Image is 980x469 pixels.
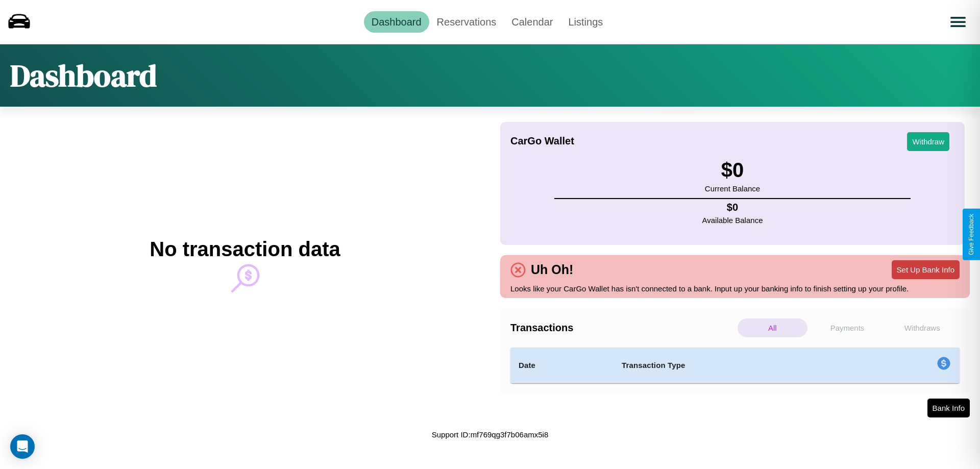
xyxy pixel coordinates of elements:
a: Reservations [429,11,504,33]
p: Available Balance [702,213,763,227]
p: All [738,318,807,337]
p: Current Balance [705,182,760,195]
div: Give Feedback [968,214,975,255]
h4: Transaction Type [622,359,853,372]
h4: Transactions [510,322,735,334]
h1: Dashboard [10,55,157,96]
h4: Date [519,359,605,372]
table: simple table [510,348,960,383]
p: Support ID: mf769qg3f7b06amx5i8 [432,428,548,441]
a: Dashboard [364,11,429,33]
a: Listings [560,11,610,33]
p: Looks like your CarGo Wallet has isn't connected to a bank. Input up your banking info to finish ... [510,282,960,295]
button: Set Up Bank Info [892,260,960,279]
button: Withdraw [907,132,949,151]
div: Open Intercom Messenger [10,434,35,459]
h4: $ 0 [702,202,763,213]
h4: Uh Oh! [526,262,578,277]
p: Payments [813,318,883,337]
a: Calendar [504,11,560,33]
h2: No transaction data [150,238,340,261]
button: Bank Info [927,399,970,417]
button: Open menu [944,8,972,36]
h3: $ 0 [705,159,760,182]
p: Withdraws [887,318,957,337]
h4: CarGo Wallet [510,135,574,147]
